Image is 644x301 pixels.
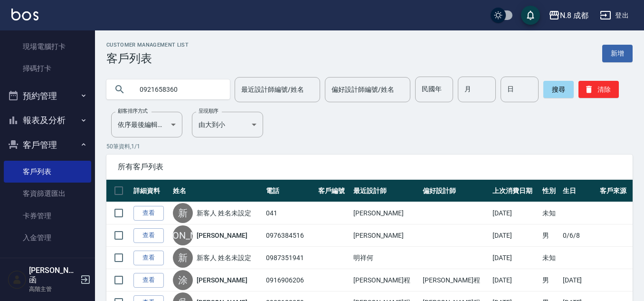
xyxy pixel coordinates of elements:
[197,231,247,240] a: [PERSON_NAME]
[11,9,38,20] img: Logo
[106,52,189,65] h3: 客戶列表
[173,203,193,223] div: 新
[578,81,619,98] button: 清除
[521,6,540,25] button: save
[133,251,164,265] a: 查看
[4,252,91,277] button: 員工及薪資
[351,247,420,269] td: 明祥何
[4,84,91,108] button: 預約管理
[490,224,540,247] td: [DATE]
[4,58,91,79] a: 掃碼打卡
[420,269,490,291] td: [PERSON_NAME]程
[351,202,420,224] td: [PERSON_NAME]
[264,269,316,291] td: 0916906206
[420,180,490,202] th: 偏好設計師
[4,227,91,249] a: 入金管理
[264,202,316,224] td: 041
[490,202,540,224] td: [DATE]
[170,180,264,202] th: 姓名
[264,180,316,202] th: 電話
[597,180,633,202] th: 客戶來源
[173,248,193,268] div: 新
[540,180,560,202] th: 性別
[29,285,77,293] p: 高階主管
[4,205,91,227] a: 卡券管理
[173,270,193,290] div: 涂
[351,224,420,247] td: [PERSON_NAME]
[351,180,420,202] th: 最近設計師
[351,269,420,291] td: [PERSON_NAME]程
[264,224,316,247] td: 0976384516
[8,270,27,289] img: Person
[490,269,540,291] td: [DATE]
[560,269,597,291] td: [DATE]
[540,224,560,247] td: 男
[4,183,91,204] a: 客資篩選匯出
[4,108,91,133] button: 報表及分析
[316,180,351,202] th: 客戶編號
[133,228,164,243] a: 查看
[29,266,77,285] h5: [PERSON_NAME]函
[131,180,170,202] th: 詳細資料
[560,180,597,202] th: 生日
[543,81,574,98] button: 搜尋
[596,7,633,24] button: 登出
[540,269,560,291] td: 男
[197,208,251,218] a: 新客人 姓名未設定
[192,112,263,137] div: 由大到小
[173,225,193,245] div: [PERSON_NAME]
[560,224,597,247] td: 0/6/8
[197,275,247,285] a: [PERSON_NAME]
[118,162,621,172] span: 所有客戶列表
[133,206,164,221] a: 查看
[540,202,560,224] td: 未知
[106,142,633,151] p: 50 筆資料, 1 / 1
[106,42,189,48] h2: Customer Management List
[4,161,91,183] a: 客戶列表
[4,133,91,157] button: 客戶管理
[197,253,251,262] a: 新客人 姓名未設定
[133,273,164,288] a: 查看
[4,36,91,58] a: 現場電腦打卡
[560,10,588,21] div: N.8 成都
[199,107,218,115] label: 呈現順序
[490,180,540,202] th: 上次消費日期
[602,45,633,62] a: 新增
[540,247,560,269] td: 未知
[118,107,148,115] label: 顧客排序方式
[490,247,540,269] td: [DATE]
[545,6,592,25] button: N.8 成都
[264,247,316,269] td: 0987351941
[111,112,182,137] div: 依序最後編輯時間
[133,77,222,102] input: 搜尋關鍵字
